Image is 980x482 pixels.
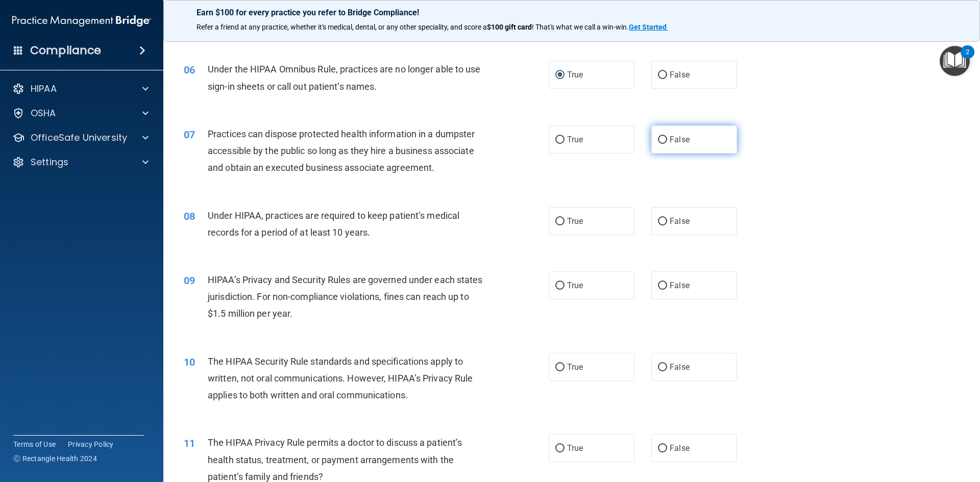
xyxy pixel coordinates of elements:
input: True [555,218,565,225]
input: False [658,136,667,144]
span: True [567,362,583,372]
span: Practices can dispose protected health information in a dumpster accessible by the public so long... [208,129,475,173]
span: Under the HIPAA Omnibus Rule, practices are no longer able to use sign-in sheets or call out pati... [208,64,481,91]
span: ! That's what we call a win-win. [532,23,629,31]
span: Refer a friend at any practice, whether it's medical, dental, or any other speciality, and score a [197,23,487,31]
input: False [658,218,667,225]
a: Privacy Policy [68,439,114,449]
span: True [567,443,583,453]
input: False [658,364,667,371]
input: False [658,282,667,290]
span: 09 [184,274,195,287]
a: Settings [12,156,149,168]
input: True [555,445,565,452]
input: True [555,136,565,144]
a: HIPAA [12,83,149,95]
p: Settings [31,156,68,168]
span: 06 [184,64,195,76]
span: False [670,216,690,226]
input: False [658,445,667,452]
a: Get Started [629,23,668,31]
strong: $100 gift card [487,23,532,31]
span: The HIPAA Security Rule standards and specifications apply to written, not oral communications. H... [208,356,473,400]
span: False [670,70,690,80]
span: 11 [184,437,195,449]
span: 10 [184,356,195,368]
a: Terms of Use [13,439,56,449]
span: False [670,362,690,372]
a: OfficeSafe University [12,132,149,144]
button: Open Resource Center, 2 new notifications [940,46,970,76]
p: OfficeSafe University [31,132,127,144]
input: True [555,282,565,290]
span: 07 [184,129,195,141]
p: OSHA [31,107,56,119]
input: True [555,364,565,371]
input: False [658,71,667,79]
p: HIPAA [31,83,57,95]
strong: Get Started [629,23,667,31]
h4: Compliance [30,43,101,58]
div: 2 [966,52,969,65]
span: True [567,70,583,80]
span: True [567,216,583,226]
img: PMB logo [12,11,151,31]
span: The HIPAA Privacy Rule permits a doctor to discuss a patient’s health status, treatment, or payme... [208,437,462,481]
span: True [567,281,583,290]
span: Ⓒ Rectangle Health 2024 [13,453,97,464]
span: True [567,135,583,144]
a: OSHA [12,107,149,119]
span: Under HIPAA, practices are required to keep patient’s medical records for a period of at least 10... [208,210,459,238]
span: False [670,281,690,290]
span: 08 [184,210,195,222]
span: HIPAA’s Privacy and Security Rules are governed under each states jurisdiction. For non-complianc... [208,274,483,319]
p: Earn $100 for every practice you refer to Bridge Compliance! [197,8,947,17]
span: False [670,443,690,453]
span: False [670,135,690,144]
input: True [555,71,565,79]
